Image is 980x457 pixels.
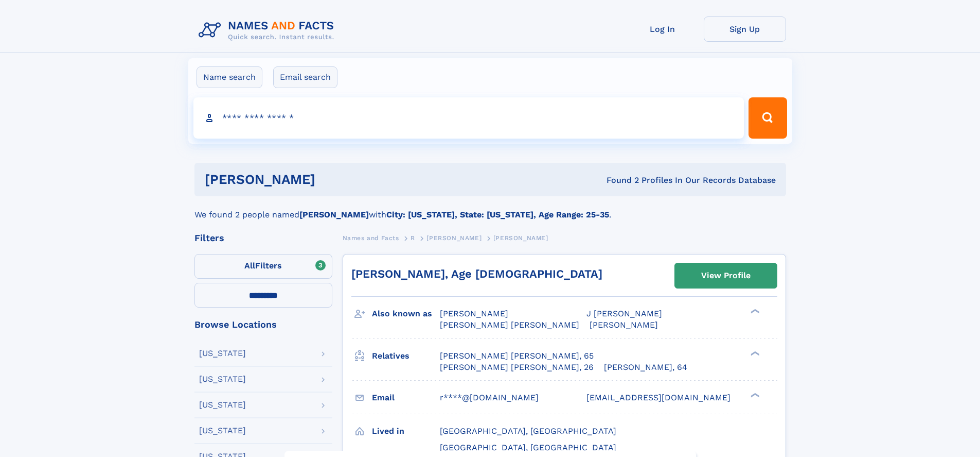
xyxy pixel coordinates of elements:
h3: Lived in [372,422,440,440]
a: R [411,231,415,244]
a: View Profile [675,263,777,288]
div: [US_STATE] [199,349,246,358]
a: Names and Facts [343,231,399,244]
span: [GEOGRAPHIC_DATA], [GEOGRAPHIC_DATA] [440,443,616,452]
b: City: [US_STATE], State: [US_STATE], Age Range: 25-35 [386,210,609,219]
span: [EMAIL_ADDRESS][DOMAIN_NAME] [586,393,730,402]
div: ❯ [748,350,760,357]
label: Name search [197,66,262,88]
b: [PERSON_NAME] [299,210,369,219]
a: [PERSON_NAME] [PERSON_NAME], 26 [440,362,594,373]
button: Search Button [749,97,787,139]
h3: Also known as [372,305,440,323]
div: Found 2 Profiles In Our Records Database [461,175,776,186]
span: [PERSON_NAME] [440,309,508,318]
span: [PERSON_NAME] [493,234,548,242]
div: ❯ [748,392,760,398]
div: [US_STATE] [199,375,246,383]
span: J [PERSON_NAME] [586,309,662,318]
div: Browse Locations [194,320,332,329]
span: R [411,234,415,242]
div: Filters [194,233,332,243]
label: Email search [273,66,337,88]
a: [PERSON_NAME] [426,231,482,244]
a: Sign Up [704,16,786,42]
h1: [PERSON_NAME] [205,173,461,186]
div: ❯ [748,308,760,315]
div: [US_STATE] [199,427,246,435]
span: [PERSON_NAME] [PERSON_NAME] [440,320,579,330]
div: We found 2 people named with . [194,196,786,221]
img: Logo Names and Facts [194,16,343,44]
span: All [244,261,255,270]
h3: Email [372,389,440,407]
div: View Profile [701,264,751,287]
a: Log In [621,16,704,42]
span: [PERSON_NAME] [590,320,658,330]
a: [PERSON_NAME] [PERSON_NAME], 65 [440,350,594,362]
span: [GEOGRAPHIC_DATA], [GEOGRAPHIC_DATA] [440,426,616,436]
a: [PERSON_NAME], Age [DEMOGRAPHIC_DATA] [351,267,602,280]
h3: Relatives [372,347,440,365]
label: Filters [194,254,332,279]
span: [PERSON_NAME] [426,234,482,242]
a: [PERSON_NAME], 64 [604,362,687,373]
div: [US_STATE] [199,401,246,409]
input: search input [193,97,744,139]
